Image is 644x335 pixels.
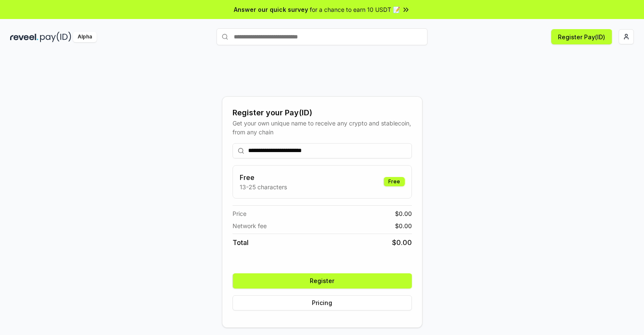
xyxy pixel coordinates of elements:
[240,172,287,182] h3: Free
[384,177,405,186] div: Free
[551,29,612,44] button: Register Pay(ID)
[233,221,267,230] span: Network fee
[310,5,400,14] span: for a chance to earn 10 USDT 📝
[233,237,249,248] span: Total
[233,273,412,289] button: Register
[395,221,412,230] span: $ 0.00
[392,237,412,248] span: $ 0.00
[233,119,412,136] div: Get your own unique name to receive any crypto and stablecoin, from any chain
[234,5,308,14] span: Answer our quick survey
[395,209,412,218] span: $ 0.00
[40,32,71,42] img: pay_id
[233,295,412,310] button: Pricing
[240,182,287,191] p: 13-25 characters
[233,209,246,218] span: Price
[233,107,412,119] div: Register your Pay(ID)
[10,32,38,42] img: reveel_dark
[73,32,97,42] div: Alpha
